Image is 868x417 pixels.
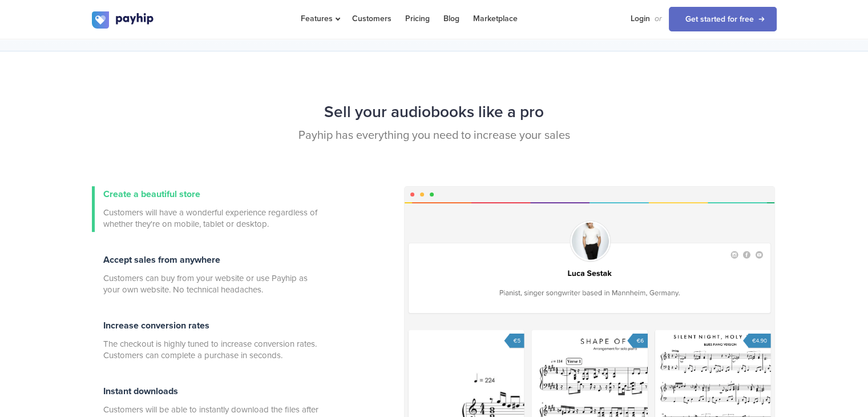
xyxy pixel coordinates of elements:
span: Instant downloads [103,386,178,397]
span: The checkout is highly tuned to increase conversion rates. Customers can complete a purchase in s... [103,338,320,361]
span: Features [301,14,338,23]
p: Payhip has everything you need to increase your sales [92,127,777,144]
img: logo.svg [92,11,155,29]
span: Customers can buy from your website or use Payhip as your own website. No technical headaches. [103,272,320,295]
span: Accept sales from anywhere [103,254,220,266]
span: Create a beautiful store [103,189,200,200]
a: Accept sales from anywhere Customers can buy from your website or use Payhip as your own website.... [92,252,320,298]
a: Create a beautiful store Customers will have a wonderful experience regardless of whether they're... [92,186,320,232]
h2: Sell your audiobooks like a pro [92,97,777,127]
a: Get started for free [669,7,777,31]
span: Increase conversion rates [103,320,209,331]
span: Customers will have a wonderful experience regardless of whether they're on mobile, tablet or des... [103,207,320,230]
a: Increase conversion rates The checkout is highly tuned to increase conversion rates. Customers ca... [92,318,320,363]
